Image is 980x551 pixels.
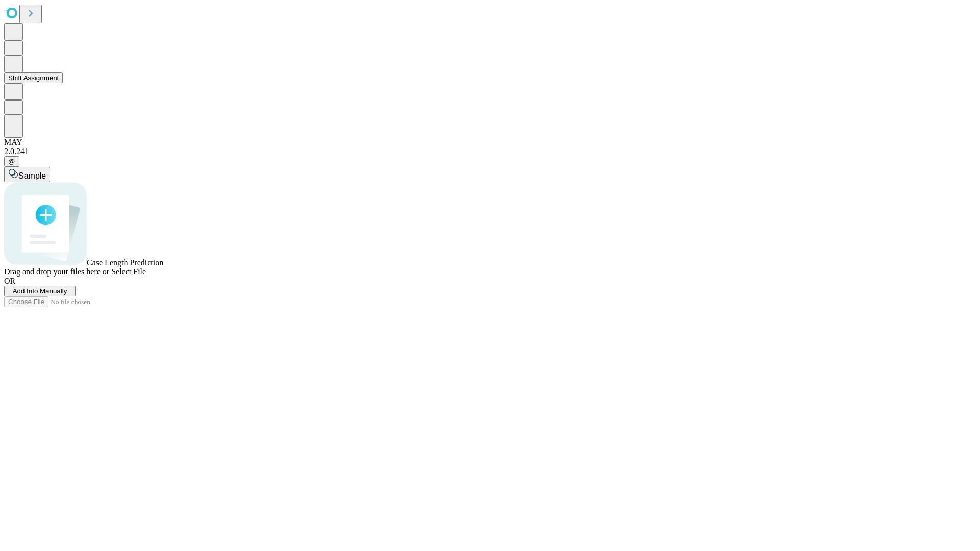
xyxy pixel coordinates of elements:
[4,72,63,83] button: Shift Assignment
[4,277,15,285] span: OR
[4,147,976,156] div: 2.0.241
[18,171,46,180] span: Sample
[4,156,19,167] button: @
[87,258,163,267] span: Case Length Prediction
[111,267,146,276] span: Select File
[4,286,76,296] button: Add Info Manually
[4,167,50,182] button: Sample
[8,158,15,165] span: @
[4,138,976,147] div: MAY
[4,267,109,276] span: Drag and drop your files here or
[13,287,67,295] span: Add Info Manually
